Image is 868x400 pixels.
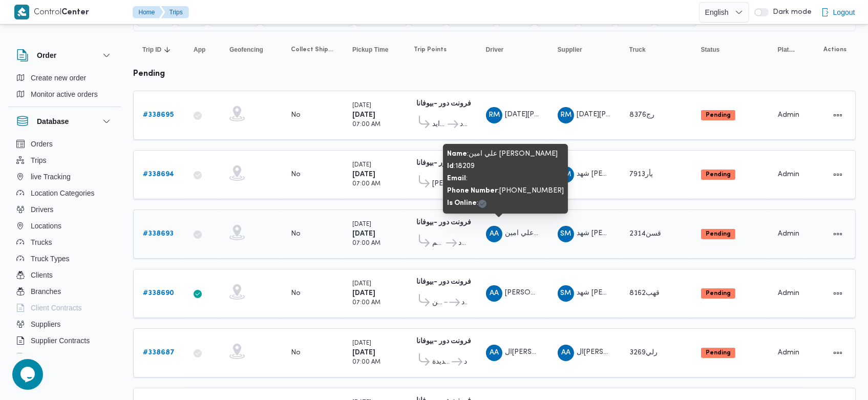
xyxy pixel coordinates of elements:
[447,151,467,157] b: Name
[16,49,113,61] button: Order
[554,41,615,58] button: Supplier
[560,107,571,123] span: RM
[629,46,646,54] span: Truck
[352,181,380,187] small: 07:00 AM
[830,166,846,183] button: Actions
[12,201,117,218] button: Drivers
[432,178,448,190] span: [PERSON_NAME]
[830,285,846,302] button: Actions
[138,41,179,58] button: Trip IDSorted in descending order
[830,226,846,242] button: Actions
[12,169,117,185] button: live Tracking
[352,103,371,109] small: [DATE]
[558,107,574,123] div: Rmdhan Muhammad Muhammad Abadalamunam
[447,200,486,206] span: :
[161,6,189,18] button: Trips
[352,290,375,297] b: [DATE]
[62,9,90,16] b: Center
[416,219,471,226] b: فرونت دور -بيوفانا
[458,237,468,249] span: فرونت دور مسطرد
[432,356,450,368] span: قسم أول القاهرة الجديدة
[490,345,499,361] span: AA
[163,46,172,54] svg: Sorted in descending order
[778,112,799,118] span: Admin
[448,15,495,26] span: Trip Points
[701,46,720,54] span: Status
[505,289,581,296] span: [PERSON_NAME] نجدى
[560,226,571,242] span: SM
[12,300,117,316] button: Client Contracts
[12,185,117,201] button: Location Categories
[352,360,380,365] small: 07:00 AM
[618,15,652,26] span: Status
[411,15,444,26] span: Client
[143,287,174,300] a: #338690
[817,2,859,23] button: Logout
[537,15,577,26] span: Supplier
[12,267,117,283] button: Clients
[505,111,586,118] span: [DATE][PERSON_NAME]
[447,187,564,194] span: : [PHONE_NUMBER]
[352,300,380,306] small: 07:00 AM
[31,203,53,216] span: Drivers
[778,46,795,54] span: Platform
[558,285,574,302] div: Shahad Mustfi Ahmad Abadah Abas Hamodah
[137,15,173,26] span: Trip ID
[625,41,687,58] button: Truck
[143,230,174,237] b: # 338693
[143,347,175,359] a: #338687
[12,70,117,86] button: Create new order
[352,341,371,346] small: [DATE]
[560,285,571,302] span: SM
[486,107,502,123] div: Rmdhan Muhammad Muhammad Abadalamunam
[229,46,263,54] span: Geofencing
[561,345,570,361] span: AA
[490,285,499,302] span: AA
[447,200,477,206] b: Is Online
[414,46,447,54] span: Trip Points
[577,171,710,177] span: شهد [PERSON_NAME] [PERSON_NAME]
[31,187,95,199] span: Location Categories
[432,297,442,309] span: قسم عابدين
[701,348,735,358] span: Pending
[352,46,388,54] span: Pickup Time
[489,107,500,123] span: RM
[291,111,301,120] div: No
[12,152,117,169] button: Trips
[629,171,653,178] span: يأر7913
[416,160,471,166] b: فرونت دور -بيوفانا
[432,237,444,249] span: قسم المقطم
[482,41,543,58] button: Driver
[14,5,29,19] img: X8yXhbKr1z7QwAAAABJRU5ErkJggg==
[177,15,205,26] span: App
[31,351,56,363] span: Devices
[352,122,380,128] small: 07:00 AM
[447,163,475,170] span: : 18209
[291,229,301,239] div: No
[143,109,174,121] a: #338695
[486,226,502,242] div: Ali Amain Muhammad Yhaii
[774,41,799,58] button: Platform
[194,46,205,54] span: App
[31,154,47,166] span: Trips
[706,290,731,297] b: Pending
[225,41,277,58] button: Geofencing
[778,349,799,356] span: Admin
[461,297,468,309] span: فرونت دور مسطرد
[8,70,121,107] div: Order
[209,15,258,26] span: Geofencing
[577,289,710,296] span: شهد [PERSON_NAME] [PERSON_NAME]
[447,175,468,182] span: :
[830,107,846,123] button: Actions
[558,46,582,54] span: Supplier
[12,283,117,300] button: Branches
[505,349,570,355] span: ال[PERSON_NAME]
[37,115,69,128] h3: Database
[833,6,855,18] span: Logout
[769,8,812,16] span: Dark mode
[352,349,375,356] b: [DATE]
[356,15,407,26] span: Pickup Time
[31,252,69,265] span: Truck Types
[291,170,301,179] div: No
[12,234,117,250] button: Trucks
